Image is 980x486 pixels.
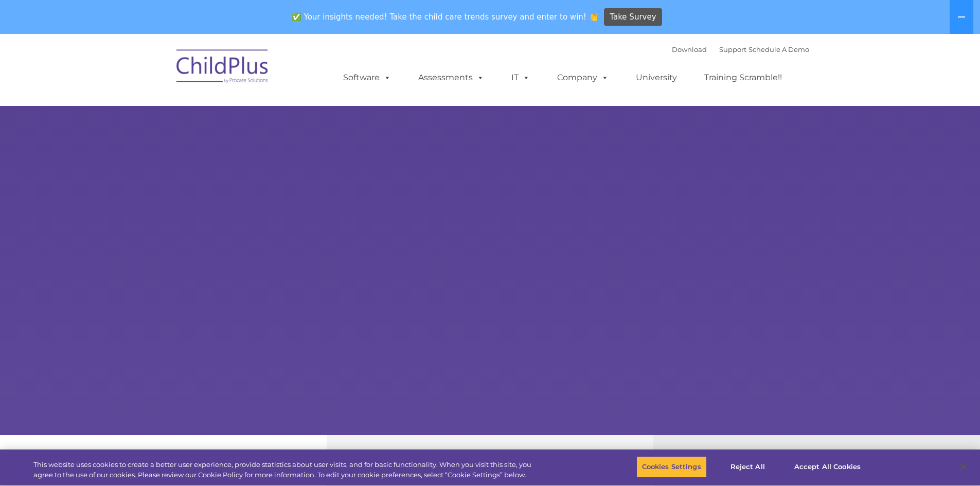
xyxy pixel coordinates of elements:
a: Assessments [408,67,494,88]
a: Take Survey [604,8,662,26]
font: | [672,45,809,53]
span: Phone number [143,110,187,118]
button: Accept All Cookies [789,456,866,478]
span: ✅ Your insights needed! Take the child care trends survey and enter to win! 👏 [288,7,602,27]
button: Reject All [716,456,780,478]
a: Schedule A Demo [749,45,809,53]
a: Company [547,67,619,88]
img: ChildPlus by Procare Solutions [171,42,274,94]
span: Last name [143,68,174,76]
a: Training Scramble!! [694,67,792,88]
a: Software [333,67,401,88]
a: IT [501,67,540,88]
a: Download [672,45,707,53]
div: This website uses cookies to create a better user experience, provide statistics about user visit... [33,460,539,480]
span: Take Survey [610,8,656,26]
button: Cookies Settings [636,456,707,478]
a: Support [719,45,746,53]
button: Close [952,456,975,478]
a: University [626,67,687,88]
